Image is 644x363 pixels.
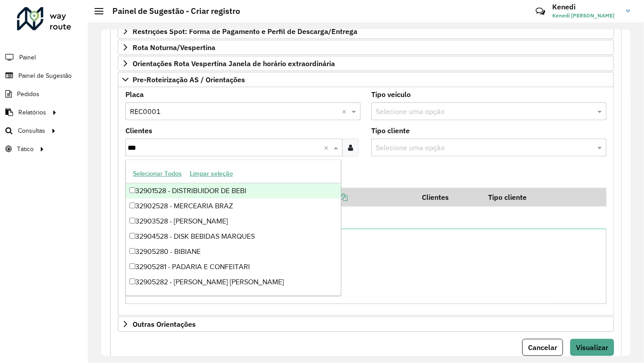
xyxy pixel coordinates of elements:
[371,89,411,100] label: Tipo veículo
[118,56,614,71] a: Orientações Rota Vespertina Janela de horário extraordinária
[129,167,186,181] button: Selecionar Todos
[17,89,39,99] span: Pedidos
[133,28,357,35] span: Restrições Spot: Forma de Pagamento e Perfil de Descarga/Entrega
[103,6,240,16] h2: Painel de Sugestão - Criar registro
[126,274,341,290] div: 32905282 - [PERSON_NAME] [PERSON_NAME]
[552,12,619,20] span: Kenedi [PERSON_NAME]
[342,106,349,117] span: Clear all
[126,229,341,244] div: 32904528 - DISK BEBIDAS MARQUES
[552,3,619,11] h3: Kenedi
[118,317,614,332] a: Outras Orientações
[19,53,36,62] span: Painel
[416,188,482,207] th: Clientes
[528,343,557,352] span: Cancelar
[133,44,215,51] span: Rota Noturna/Vespertina
[133,76,245,83] span: Pre-Roteirização AS / Orientações
[126,214,341,229] div: 32903528 - [PERSON_NAME]
[118,24,614,39] a: Restrições Spot: Forma de Pagamento e Perfil de Descarga/Entrega
[186,167,237,181] button: Limpar seleção
[118,40,614,55] a: Rota Noturna/Vespertina
[125,125,152,136] label: Clientes
[126,198,341,214] div: 32902528 - MERCEARIA BRAZ
[118,72,614,87] a: Pre-Roteirização AS / Orientações
[17,144,34,154] span: Tático
[18,108,46,117] span: Relatórios
[133,60,335,67] span: Orientações Rota Vespertina Janela de horário extraordinária
[324,142,331,153] span: Clear all
[126,183,341,198] div: 32901528 - DISTRIBUIDOR DE BEBI
[126,259,341,274] div: 32905281 - PADARIA E CONFEITARI
[125,89,144,100] label: Placa
[482,188,568,207] th: Tipo cliente
[125,160,342,296] ng-dropdown-panel: Options list
[126,290,341,305] div: 32905283 - [GEOGRAPHIC_DATA]
[133,321,196,328] span: Outras Orientações
[126,244,341,259] div: 32905280 - BIBIANE
[371,125,410,136] label: Tipo cliente
[18,126,45,135] span: Consultas
[570,339,614,356] button: Visualizar
[522,339,563,356] button: Cancelar
[118,87,614,316] div: Pre-Roteirização AS / Orientações
[18,71,72,80] span: Painel de Sugestão
[576,343,608,352] span: Visualizar
[531,2,550,21] a: Contato Rápido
